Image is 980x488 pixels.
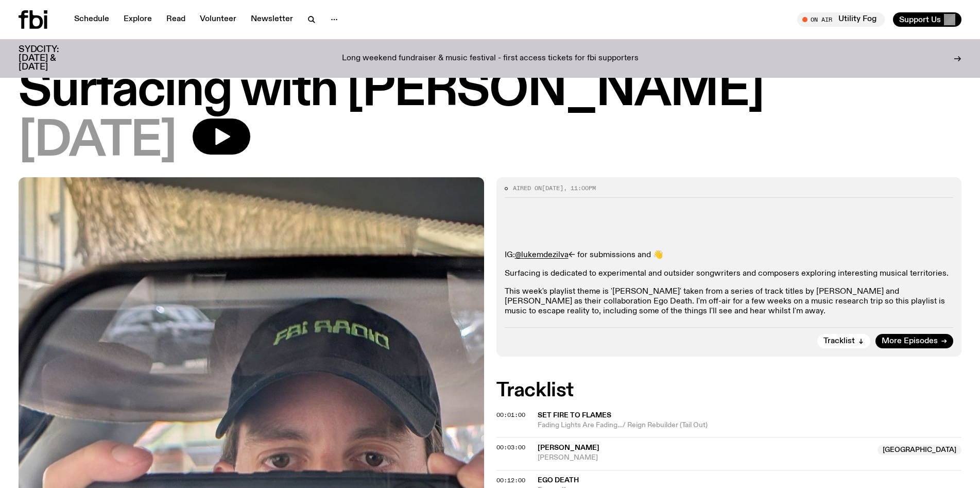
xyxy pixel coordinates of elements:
span: Support Us [899,15,941,24]
span: Set Fire To Flames [538,412,611,419]
p: IG: <- for submissions and 👋 [505,250,954,260]
span: , 11:00pm [563,184,596,192]
p: Long weekend fundraiser & music festival - first access tickets for fbi supporters [342,54,639,63]
span: [PERSON_NAME] [538,453,872,463]
span: Ego Death [538,477,579,484]
button: Support Us [893,12,961,27]
a: Read [160,12,192,27]
button: 00:12:00 [496,478,525,483]
span: Tracklist [823,338,855,345]
h3: SYDCITY: [DATE] & [DATE] [19,45,84,72]
span: [DATE] [542,184,563,192]
p: This week's playlist theme is '[PERSON_NAME]' taken from a series of track titles by [PERSON_NAME... [505,287,954,317]
span: 00:03:00 [496,443,525,451]
a: More Episodes [875,334,953,348]
p: Surfacing is dedicated to experimental and outsider songwriters and composers exploring interesti... [505,269,954,279]
h2: Tracklist [496,381,962,400]
span: Aired on [513,184,542,192]
a: Schedule [68,12,115,27]
span: [PERSON_NAME] [538,444,599,451]
button: On AirUtility Fog [797,12,885,27]
span: [DATE] [19,119,176,165]
span: More Episodes [882,338,938,345]
button: 00:03:00 [496,445,525,450]
a: Volunteer [194,12,243,27]
a: @lukemdezilva [515,251,569,259]
h1: Surfacing with [PERSON_NAME] [19,68,961,114]
a: Newsletter [245,12,299,27]
span: 00:12:00 [496,476,525,484]
span: [GEOGRAPHIC_DATA] [878,445,961,455]
span: 00:01:00 [496,411,525,419]
button: Tracklist [817,334,870,348]
span: Fading Lights Are Fading…/ Reign Rebuilder (Tail Out) [538,420,962,430]
a: Explore [117,12,158,27]
button: 00:01:00 [496,412,525,418]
